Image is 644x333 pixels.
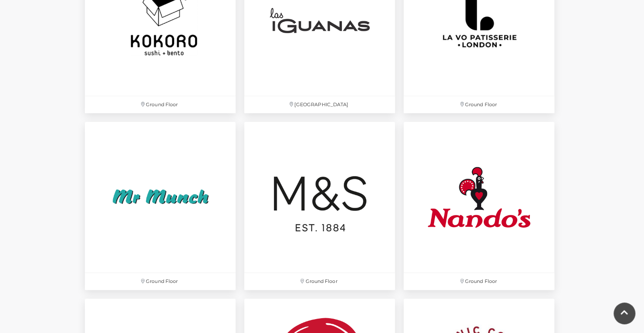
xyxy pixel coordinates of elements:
[85,273,236,290] p: Ground Floor
[85,96,236,113] p: Ground Floor
[404,273,554,290] p: Ground Floor
[399,118,559,294] a: Ground Floor
[244,96,395,113] p: [GEOGRAPHIC_DATA]
[244,273,395,290] p: Ground Floor
[404,96,554,113] p: Ground Floor
[81,118,240,294] a: Ground Floor
[240,118,399,294] a: Ground Floor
